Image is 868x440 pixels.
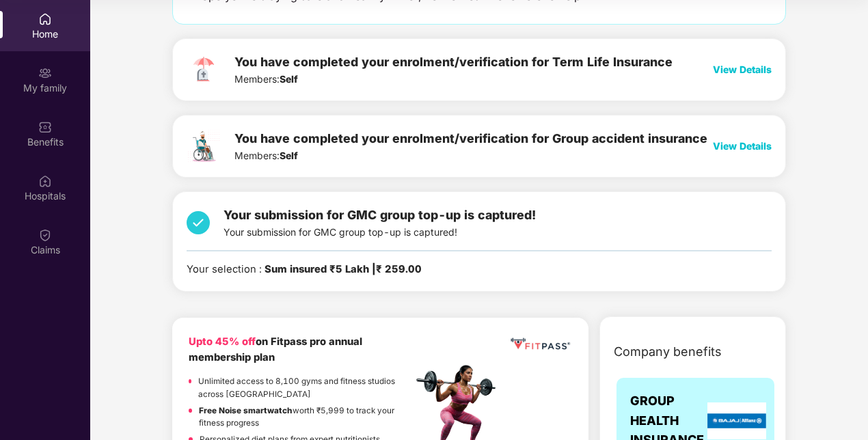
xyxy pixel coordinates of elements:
[508,334,573,354] img: fppp.png
[713,140,772,152] span: View Details
[38,120,52,134] img: svg+xml;base64,PHN2ZyBpZD0iQmVuZWZpdHMiIHhtbG5zPSJodHRwOi8vd3d3LnczLm9yZy8yMDAwL3N2ZyIgd2lkdGg9Ij...
[199,406,293,415] strong: Free Noise smartwatch
[372,263,422,275] span: | ₹ 259.00
[280,73,298,85] b: Self
[189,335,256,348] b: Upto 45% off
[234,131,707,146] span: You have completed your enrolment/verification for Group accident insurance
[265,263,422,275] b: Sum insured ₹5 Lakh
[234,129,707,163] div: Members:
[187,206,210,240] img: svg+xml;base64,PHN2ZyB4bWxucz0iaHR0cDovL3d3dy53My5vcmcvMjAwMC9zdmciIHdpZHRoPSIzNCIgaGVpZ2h0PSIzNC...
[187,262,422,277] div: Your selection :
[38,228,52,242] img: svg+xml;base64,PHN2ZyBpZD0iQ2xhaW0iIHhtbG5zPSJodHRwOi8vd3d3LnczLm9yZy8yMDAwL3N2ZyIgd2lkdGg9IjIwIi...
[198,375,412,400] p: Unlimited access to 8,100 gyms and fitness studios across [GEOGRAPHIC_DATA]
[187,53,221,87] img: svg+xml;base64,PHN2ZyB4bWxucz0iaHR0cDovL3d3dy53My5vcmcvMjAwMC9zdmciIHdpZHRoPSI3MiIgaGVpZ2h0PSI3Mi...
[614,342,722,361] span: Company benefits
[199,404,412,430] p: worth ₹5,999 to track your fitness progress
[280,150,298,161] b: Self
[234,55,673,69] span: You have completed your enrolment/verification for Term Life Insurance
[38,12,52,26] img: svg+xml;base64,PHN2ZyBpZD0iSG9tZSIgeG1sbnM9Imh0dHA6Ly93d3cudzMub3JnLzIwMDAvc3ZnIiB3aWR0aD0iMjAiIG...
[187,129,221,163] img: svg+xml;base64,PHN2ZyB4bWxucz0iaHR0cDovL3d3dy53My5vcmcvMjAwMC9zdmciIHdpZHRoPSIxMzIuNzYzIiBoZWlnaH...
[234,53,673,87] div: Members:
[223,208,536,222] span: Your submission for GMC group top-up is captured!
[223,206,536,240] div: Your submission for GMC group top-up is captured!
[38,66,52,80] img: svg+xml;base64,PHN2ZyB3aWR0aD0iMjAiIGhlaWdodD0iMjAiIHZpZXdCb3g9IjAgMCAyMCAyMCIgZmlsbD0ibm9uZSIgeG...
[707,402,766,439] img: insurerLogo
[713,64,772,75] span: View Details
[189,335,362,363] b: on Fitpass pro annual membership plan
[38,174,52,188] img: svg+xml;base64,PHN2ZyBpZD0iSG9zcGl0YWxzIiB4bWxucz0iaHR0cDovL3d3dy53My5vcmcvMjAwMC9zdmciIHdpZHRoPS...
